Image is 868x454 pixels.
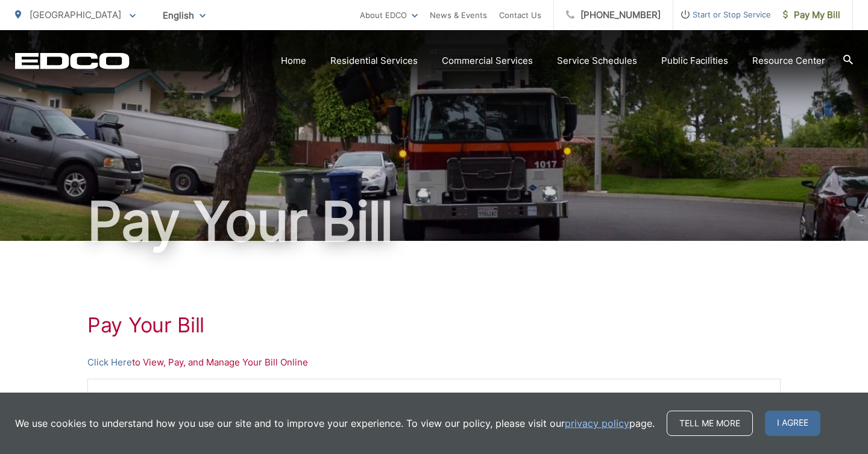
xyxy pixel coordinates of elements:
a: privacy policy [565,416,629,431]
h1: Pay Your Bill [87,313,781,337]
span: [GEOGRAPHIC_DATA] [30,9,121,20]
a: Resource Center [752,54,825,68]
a: Click Here [87,355,132,370]
h1: Pay Your Bill [15,191,853,252]
a: Service Schedules [557,54,637,68]
p: to View, Pay, and Manage Your Bill Online [87,355,781,370]
a: Residential Services [330,54,418,68]
a: EDCD logo. Return to the homepage. [15,52,130,69]
a: Public Facilities [661,54,728,68]
a: About EDCO [360,8,418,22]
span: Pay My Bill [783,8,840,22]
span: I agree [765,411,820,436]
a: Tell me more [667,411,753,436]
li: Make a One-time Payment or Schedule a One-time Payment [112,391,768,406]
a: Commercial Services [442,54,533,68]
p: We use cookies to understand how you use our site and to improve your experience. To view our pol... [15,416,655,431]
a: News & Events [430,8,487,22]
a: Contact Us [499,8,541,22]
a: Home [281,54,306,68]
span: English [154,5,215,26]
